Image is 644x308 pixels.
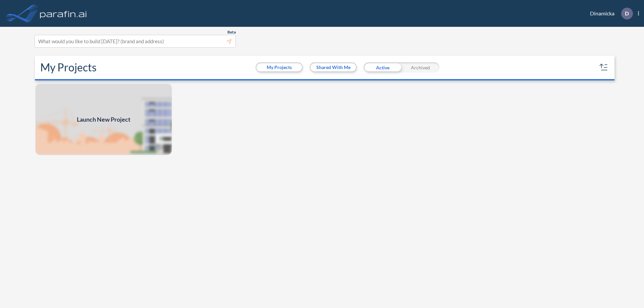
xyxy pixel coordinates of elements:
[35,83,172,156] img: add
[598,62,609,73] button: sort
[401,62,439,72] div: Archived
[311,63,356,71] button: Shared With Me
[39,7,88,20] img: logo
[35,83,172,156] a: Launch New Project
[580,8,639,19] div: Dinamicka
[364,62,401,72] div: Active
[625,10,629,16] p: D
[257,63,302,71] button: My Projects
[77,115,130,124] span: Launch New Project
[40,61,97,74] h2: My Projects
[227,29,236,35] span: Beta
